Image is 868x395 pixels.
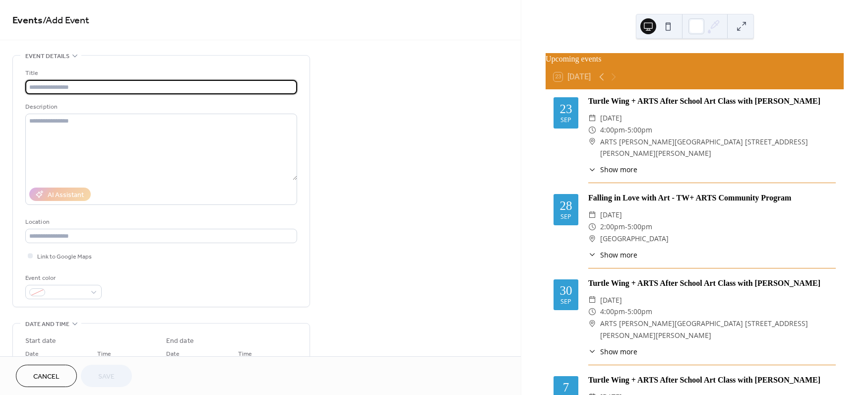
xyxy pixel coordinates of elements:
[97,349,111,359] span: Time
[33,372,60,382] span: Cancel
[588,346,637,357] button: ​Show more
[560,103,572,115] div: 23
[627,124,652,136] span: 5:00pm
[627,306,652,318] span: 5:00pm
[166,336,194,346] div: End date
[588,233,596,245] div: ​
[166,349,180,359] span: Date
[600,294,622,306] span: [DATE]
[588,209,596,221] div: ​
[600,346,637,357] span: Show more
[560,284,572,297] div: 30
[600,221,625,233] span: 2:00pm
[625,221,627,233] span: -
[600,233,669,245] span: [GEOGRAPHIC_DATA]
[25,217,295,227] div: Location
[588,164,637,175] button: ​Show more
[588,374,836,386] div: Turtle Wing + ARTS After School Art Class with [PERSON_NAME]
[25,51,69,62] span: Event details
[25,319,69,329] span: Date and time
[25,102,295,112] div: Description
[600,112,622,124] span: [DATE]
[43,11,89,30] span: / Add Event
[600,136,836,160] span: ARTS [PERSON_NAME][GEOGRAPHIC_DATA] [STREET_ADDRESS][PERSON_NAME][PERSON_NAME]
[560,299,571,305] div: Sep
[588,294,596,306] div: ​
[600,318,836,341] span: ARTS [PERSON_NAME][GEOGRAPHIC_DATA] [STREET_ADDRESS][PERSON_NAME][PERSON_NAME]
[563,381,569,394] div: 7
[37,252,92,262] span: Link to Google Maps
[625,306,627,318] span: -
[625,124,627,136] span: -
[588,112,596,124] div: ​
[16,365,77,387] button: Cancel
[600,209,622,221] span: [DATE]
[600,306,625,318] span: 4:00pm
[588,318,596,329] div: ​
[600,164,637,175] span: Show more
[588,277,836,289] div: Turtle Wing + ARTS After School Art Class with [PERSON_NAME]
[25,349,39,359] span: Date
[560,199,572,212] div: 28
[627,221,652,233] span: 5:00pm
[546,53,844,65] div: Upcoming events
[588,250,596,260] div: ​
[600,124,625,136] span: 4:00pm
[588,306,596,318] div: ​
[560,214,571,220] div: Sep
[600,250,637,260] span: Show more
[588,164,596,175] div: ​
[588,136,596,148] div: ​
[588,346,596,357] div: ​
[588,124,596,136] div: ​
[25,68,295,78] div: Title
[588,250,637,260] button: ​Show more
[238,349,252,359] span: Time
[588,192,836,204] div: Falling in Love with Art - TW+ ARTS Community Program
[25,273,100,283] div: Event color
[25,336,56,346] div: Start date
[12,11,43,30] a: Events
[588,221,596,233] div: ​
[560,117,571,124] div: Sep
[588,95,836,107] div: Turtle Wing + ARTS After School Art Class with [PERSON_NAME]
